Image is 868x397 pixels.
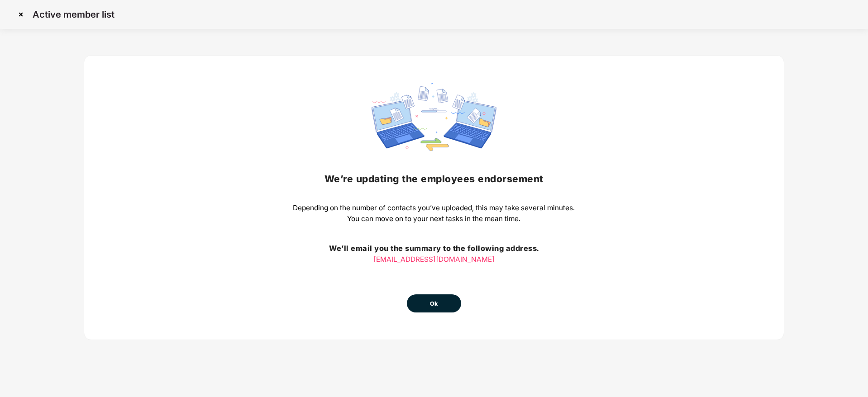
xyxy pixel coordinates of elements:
[293,203,575,213] p: Depending on the number of contacts you’ve uploaded, this may take several minutes.
[293,254,575,265] p: [EMAIL_ADDRESS][DOMAIN_NAME]
[372,83,496,151] img: svg+xml;base64,PHN2ZyBpZD0iRGF0YV9zeW5jaW5nIiB4bWxucz0iaHR0cDovL3d3dy53My5vcmcvMjAwMC9zdmciIHdpZH...
[293,213,575,224] p: You can move on to your next tasks in the mean time.
[14,7,28,22] img: svg+xml;base64,PHN2ZyBpZD0iQ3Jvc3MtMzJ4MzIiIHhtbG5zPSJodHRwOi8vd3d3LnczLm9yZy8yMDAwL3N2ZyIgd2lkdG...
[33,9,114,20] p: Active member list
[293,171,575,186] h2: We’re updating the employees endorsement
[293,243,575,255] h3: We’ll email you the summary to the following address.
[430,299,438,308] span: Ok
[407,294,461,312] button: Ok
